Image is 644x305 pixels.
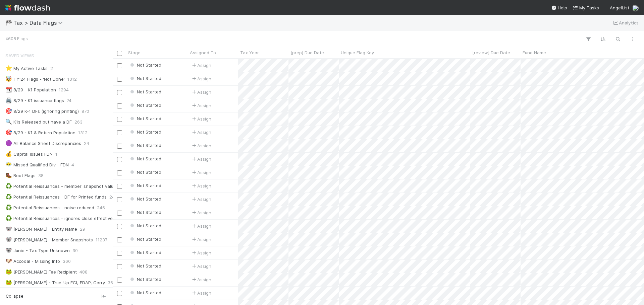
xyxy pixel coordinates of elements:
[610,5,629,10] span: AngelList
[129,102,161,108] div: Not Started
[191,142,211,149] div: Assign
[71,161,74,169] span: 4
[5,269,12,275] span: 🐸
[5,183,12,189] span: ♻️
[129,209,161,216] div: Not Started
[5,268,77,276] div: [PERSON_NAME] Fee Recipient
[129,102,161,108] span: Not Started
[129,75,161,82] div: Not Started
[5,193,107,201] div: Potential Reissuances - DF for Printed funds
[191,276,211,283] span: Assign
[472,49,510,56] span: [review] Due Date
[96,236,107,244] span: 11237
[117,51,122,56] input: Toggle All Rows Selected
[5,257,60,265] div: Accodal - Missing Info
[129,62,161,68] span: Not Started
[191,236,211,243] span: Assign
[117,291,122,296] input: Toggle Row Selected
[5,139,81,148] div: All Balance Sheet Discrepancies
[50,64,53,73] span: 2
[38,171,44,180] span: 38
[191,223,211,229] span: Assign
[5,226,12,232] span: 🐨
[5,171,36,180] div: Boot Flags
[191,75,211,82] span: Assign
[129,169,161,175] div: Not Started
[13,19,66,26] span: Tax > Data Flags
[191,129,211,136] div: Assign
[290,49,324,56] span: [prep] Due Date
[128,49,141,56] span: Stage
[117,130,122,135] input: Toggle Row Selected
[632,5,639,11] img: avatar_c8e523dd-415a-4cf0-87a3-4b787501e7b6.png
[129,115,161,122] div: Not Started
[78,129,88,137] span: 1312
[191,196,211,203] span: Assign
[5,161,69,169] div: Missed Qualified Div - FDN
[5,151,12,157] span: 💰
[573,4,599,11] a: My Tasks
[97,204,105,212] span: 246
[5,87,12,92] span: 📆
[84,139,89,148] span: 24
[117,237,122,242] input: Toggle Row Selected
[129,182,161,189] div: Not Started
[5,237,12,242] span: 🐨
[191,156,211,162] div: Assign
[191,209,211,216] div: Assign
[341,49,374,56] span: Unique Flag Key
[5,75,65,83] div: TY'24 Flags - 'Not Done'
[191,249,211,256] span: Assign
[5,130,12,135] span: 🎯
[5,280,12,285] span: 🐸
[191,102,211,109] span: Assign
[129,277,161,282] span: Not Started
[523,49,546,56] span: Fund Name
[5,65,12,71] span: ⭐
[129,62,161,68] div: Not Started
[5,247,12,253] span: 🐨
[129,88,161,95] div: Not Started
[80,225,85,233] span: 29
[191,62,211,69] div: Assign
[191,263,211,270] span: Assign
[55,150,57,158] span: 1
[129,236,161,242] span: Not Started
[191,182,211,189] div: Assign
[129,262,161,269] div: Not Started
[129,250,161,255] span: Not Started
[5,64,48,73] div: My Active Tasks
[191,290,211,296] span: Assign
[190,49,216,56] span: Assigned To
[191,89,211,95] div: Assign
[129,196,161,202] span: Not Started
[5,204,94,212] div: Potential Reissuances - noise reduced
[5,119,12,125] span: 🔍
[129,289,161,296] div: Not Started
[117,251,122,256] input: Toggle Row Selected
[612,19,639,27] a: Analytics
[5,214,119,223] div: Potential Reissuances - ignores close effective on
[5,205,12,210] span: ♻️
[117,103,122,108] input: Toggle Row Selected
[129,156,161,161] span: Not Started
[117,264,122,269] input: Toggle Row Selected
[117,117,122,122] input: Toggle Row Selected
[5,246,70,255] div: Junie - Tax Type Unknown
[5,96,64,105] div: 8/29 - K1 issuance flags
[109,193,117,201] span: 246
[5,172,12,178] span: 🥾
[129,210,161,215] span: Not Started
[191,169,211,176] span: Assign
[129,129,161,135] span: Not Started
[5,20,12,25] span: 🏁
[117,144,122,149] input: Toggle Row Selected
[5,258,12,264] span: 🐶
[5,107,79,116] div: 8/29 K-1 DFs (ignoring printing)
[5,49,34,62] span: Saved Views
[5,140,12,146] span: 🟣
